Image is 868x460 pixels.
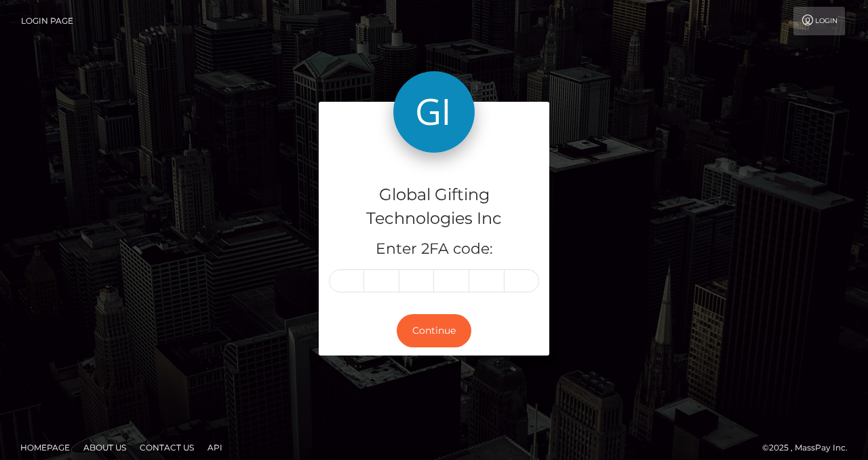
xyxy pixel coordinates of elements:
a: API [202,437,228,458]
h4: Global Gifting Technologies Inc [329,183,539,231]
div: © 2025 , MassPay Inc. [762,440,858,455]
button: Continue [397,314,471,347]
a: About Us [78,437,132,458]
img: Global Gifting Technologies Inc [393,71,475,153]
h5: Enter 2FA code: [329,239,539,260]
a: Login [793,7,845,35]
a: Contact Us [134,437,199,458]
a: Homepage [15,437,75,458]
a: Login Page [21,7,73,35]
